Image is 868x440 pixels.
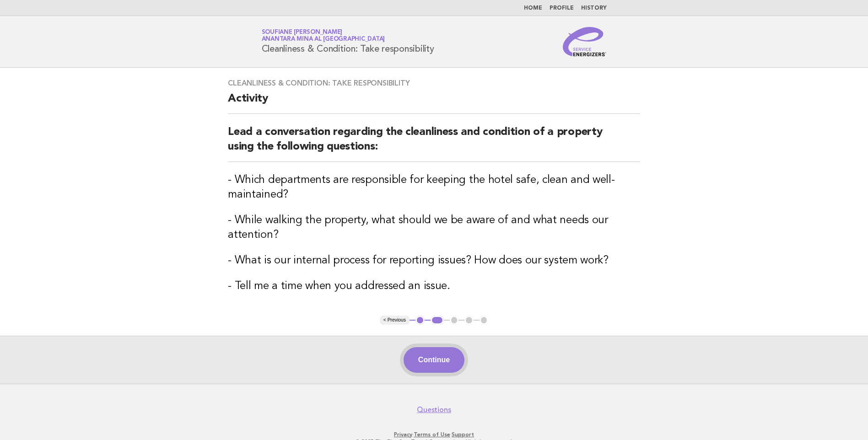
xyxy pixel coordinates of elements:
button: Continue [404,347,464,373]
h3: - Tell me a time when you addressed an issue. [228,279,640,294]
h2: Activity [228,91,640,114]
a: Support [452,431,474,438]
img: Service Energizers [563,27,607,56]
a: Soufiane [PERSON_NAME]Anantara Mina al [GEOGRAPHIC_DATA] [262,29,385,42]
button: 2 [431,316,444,325]
p: · · [154,431,714,438]
h3: - While walking the property, what should we be aware of and what needs our attention? [228,213,640,242]
a: Privacy [394,431,412,438]
button: 1 [415,316,425,325]
a: Profile [550,5,574,11]
h3: - Which departments are responsible for keeping the hotel safe, clean and well-maintained? [228,173,640,202]
span: Anantara Mina al [GEOGRAPHIC_DATA] [262,37,385,43]
a: History [581,5,607,11]
a: Terms of Use [414,431,450,438]
h3: Cleanliness & Condition: Take responsibility [228,79,640,88]
h2: Lead a conversation regarding the cleanliness and condition of a property using the following que... [228,125,640,162]
h1: Cleanliness & Condition: Take responsibility [262,30,434,54]
button: < Previous [380,316,410,325]
a: Home [524,5,542,11]
a: Questions [417,405,451,414]
h3: - What is our internal process for reporting issues? How does our system work? [228,253,640,268]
